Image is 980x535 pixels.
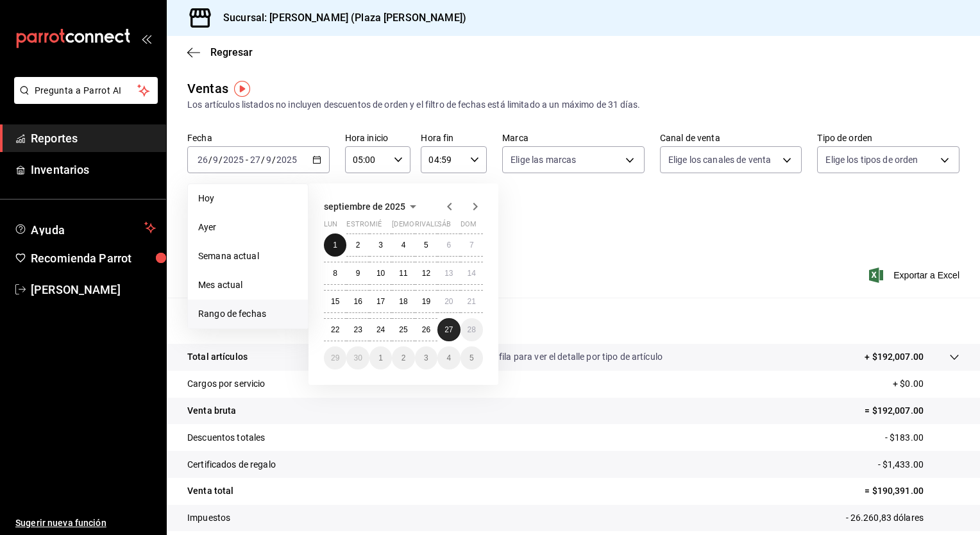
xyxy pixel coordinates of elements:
[246,155,248,165] span: -
[437,346,460,369] button: 4 de octubre de 2025
[346,220,387,234] abbr: martes
[324,262,346,285] button: 8 de septiembre de 2025
[346,318,369,341] button: 23 de septiembre de 2025
[234,81,250,97] img: Marcador de información sobre herramientas
[187,431,265,445] p: Descuentos totales
[9,93,158,106] a: Pregunta a Parrot AI
[460,220,477,234] abbr: domingo
[450,350,663,364] p: Da clic en la fila para ver el detalle por tipo de artículo
[392,318,414,341] button: 25 de septiembre de 2025
[376,269,385,278] abbr: 10 de septiembre de 2025
[261,155,265,165] span: /
[346,290,369,313] button: 16 de septiembre de 2025
[31,283,121,296] font: [PERSON_NAME]
[198,221,298,234] span: Ayer
[825,153,918,166] span: Elige los tipos de orden
[502,133,645,142] label: Marca
[415,262,437,285] button: 12 de septiembre de 2025
[415,234,437,257] button: 5 de septiembre de 2025
[460,318,483,341] button: 28 de septiembre de 2025
[187,377,266,391] p: Cargos por servicio
[324,220,337,234] abbr: lunes
[369,346,392,369] button: 1 de octubre de 2025
[468,269,476,278] abbr: 14 de septiembre de 2025
[468,297,476,306] abbr: 21 de septiembre de 2025
[424,241,428,250] abbr: 5 de septiembre de 2025
[356,241,360,250] abbr: 2 de septiembre de 2025
[187,313,959,328] p: Resumen
[468,325,476,334] abbr: 28 de septiembre de 2025
[333,241,337,250] abbr: 1 de septiembre de 2025
[378,353,383,362] abbr: 1 de octubre de 2025
[333,269,337,278] abbr: 8 de septiembre de 2025
[846,511,960,525] p: - 26.260,83 dólares
[446,353,451,362] abbr: 4 de octubre de 2025
[872,267,959,283] button: Exportar a Excel
[392,234,414,257] button: 4 de septiembre de 2025
[345,133,411,142] label: Hora inicio
[369,234,392,257] button: 3 de septiembre de 2025
[369,290,392,313] button: 17 de septiembre de 2025
[353,325,362,334] abbr: 23 de septiembre de 2025
[219,155,223,165] span: /
[437,290,460,313] button: 20 de septiembre de 2025
[422,297,430,306] abbr: 19 de septiembre de 2025
[392,262,414,285] button: 11 de septiembre de 2025
[399,269,407,278] abbr: 11 de septiembre de 2025
[353,353,362,362] abbr: 30 de septiembre de 2025
[198,307,298,321] span: Rango de fechas
[346,234,369,257] button: 2 de septiembre de 2025
[198,278,298,292] span: Mes actual
[31,220,139,235] span: Ayuda
[460,290,483,313] button: 21 de septiembre de 2025
[208,155,212,165] span: /
[376,297,385,306] abbr: 17 de septiembre de 2025
[460,346,483,369] button: 5 de octubre de 2025
[437,262,460,285] button: 13 de septiembre de 2025
[399,325,407,334] abbr: 25 de septiembre de 2025
[14,77,158,104] button: Pregunta a Parrot AI
[392,346,414,369] button: 2 de octubre de 2025
[187,404,236,418] p: Venta bruta
[223,155,244,165] input: ----
[31,163,89,176] font: Inventarios
[660,133,802,142] label: Canal de venta
[187,98,959,112] div: Los artículos listados no incluyen descuentos de orden y el filtro de fechas está limitado a un m...
[424,353,428,362] abbr: 3 de octubre de 2025
[346,346,369,369] button: 30 de septiembre de 2025
[187,511,230,525] p: Impuestos
[213,10,466,26] h3: Sucursal: [PERSON_NAME] (Plaza [PERSON_NAME])
[356,269,360,278] abbr: 9 de septiembre de 2025
[415,290,437,313] button: 19 de septiembre de 2025
[15,518,106,528] font: Sugerir nueva función
[460,234,483,257] button: 7 de septiembre de 2025
[324,199,421,214] button: septiembre de 2025
[324,346,346,369] button: 29 de septiembre de 2025
[444,297,453,306] abbr: 20 de septiembre de 2025
[421,133,487,142] label: Hora fin
[469,353,474,362] abbr: 5 de octubre de 2025
[31,132,78,145] font: Reportes
[272,155,276,165] span: /
[865,404,959,418] p: = $192,007.00
[369,318,392,341] button: 24 de septiembre de 2025
[198,250,298,263] span: Semana actual
[401,353,406,362] abbr: 2 de octubre de 2025
[885,431,959,445] p: - $183.00
[817,133,959,142] label: Tipo de orden
[353,297,362,306] abbr: 16 de septiembre de 2025
[187,458,276,471] p: Certificados de regalo
[249,155,261,165] input: --
[446,241,451,250] abbr: 6 de septiembre de 2025
[141,33,151,44] button: open_drawer_menu
[35,84,138,98] span: Pregunta a Parrot AI
[893,377,959,391] p: + $0.00
[331,297,339,306] abbr: 15 de septiembre de 2025
[511,153,576,166] span: Elige las marcas
[469,241,474,250] abbr: 7 de septiembre de 2025
[198,192,298,205] span: Hoy
[31,251,131,265] font: Recomienda Parrot
[324,234,346,257] button: 1 de septiembre de 2025
[422,269,430,278] abbr: 12 de septiembre de 2025
[444,325,453,334] abbr: 27 de septiembre de 2025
